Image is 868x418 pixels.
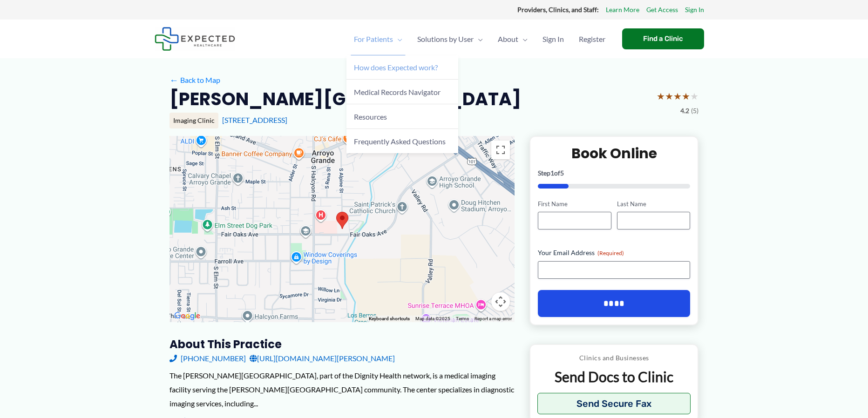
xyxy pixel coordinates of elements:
[537,393,691,414] button: Send Secure Fax
[354,23,393,55] span: For Patients
[170,351,246,365] a: [PHONE_NUMBER]
[537,368,691,386] p: Send Docs to Clinic
[250,351,395,365] a: [URL][DOMAIN_NAME][PERSON_NAME]
[346,80,458,104] a: Medical Records Navigator
[172,310,203,322] img: Google
[393,23,402,55] span: Menu Toggle
[665,88,673,105] span: ★
[346,55,458,80] a: How does Expected work?
[682,88,690,105] span: ★
[410,23,490,55] a: Solutions by UserMenu Toggle
[346,129,458,153] a: Frequently Asked Questions
[690,88,698,105] span: ★
[560,169,564,177] span: 5
[170,369,515,410] div: The [PERSON_NAME][GEOGRAPHIC_DATA], part of the Dignity Health network, is a medical imaging faci...
[170,75,178,84] span: ←
[354,137,446,146] span: Frequently Asked Questions
[538,144,690,162] h2: Book Online
[538,248,690,257] label: Your Email Address
[490,23,535,55] a: AboutMenu Toggle
[474,23,483,55] span: Menu Toggle
[685,4,704,16] a: Sign In
[491,141,510,159] button: Toggle fullscreen view
[354,112,387,121] span: Resources
[170,88,521,110] h2: [PERSON_NAME][GEOGRAPHIC_DATA]
[538,170,690,176] p: Step of
[498,23,518,55] span: About
[617,200,690,209] label: Last Name
[518,23,528,55] span: Menu Toggle
[346,23,410,55] a: For PatientsMenu Toggle
[680,105,689,117] span: 4.2
[491,292,510,311] button: Map camera controls
[571,23,613,55] a: Register
[354,63,438,72] span: How does Expected work?
[537,352,691,364] p: Clinics and Businesses
[673,88,682,105] span: ★
[691,105,698,117] span: (5)
[606,4,639,16] a: Learn More
[535,23,571,55] a: Sign In
[517,6,599,13] strong: Providers, Clinics, and Staff:
[170,73,220,87] a: ←Back to Map
[346,104,458,129] a: Resources
[550,169,554,177] span: 1
[542,23,564,55] span: Sign In
[475,316,512,321] a: Report a map error
[622,28,704,49] a: Find a Clinic
[538,200,611,209] label: First Name
[579,23,605,55] span: Register
[172,310,203,322] a: Open this area in Google Maps (opens a new window)
[657,88,665,105] span: ★
[354,88,441,96] span: Medical Records Navigator
[456,316,469,321] a: Terms
[646,4,678,16] a: Get Access
[597,249,624,256] span: (Required)
[369,316,410,322] button: Keyboard shortcuts
[170,337,515,351] h3: About this practice
[170,113,218,128] div: Imaging Clinic
[155,27,235,51] img: Expected Healthcare Logo - side, dark font, small
[222,115,287,124] a: [STREET_ADDRESS]
[346,23,613,55] nav: Primary Site Navigation
[415,316,450,321] span: Map data ©2025
[417,23,474,55] span: Solutions by User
